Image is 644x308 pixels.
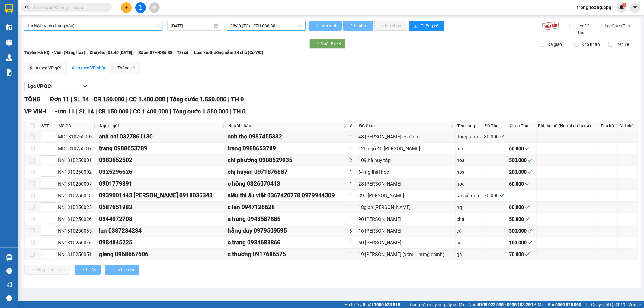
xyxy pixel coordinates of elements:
[71,96,72,103] span: |
[228,191,348,200] div: siêu thị âu việt 0367420778 0979944309
[622,3,626,7] sup: 1
[358,168,454,176] div: 64 ng thái học
[528,228,533,233] span: check
[228,96,229,103] span: |
[58,133,97,141] div: MD1310250005
[105,265,139,275] button: In biên lai
[421,23,439,29] span: Thống kê
[618,121,638,131] th: Ghi chú
[457,239,482,246] div: cá
[6,282,12,287] span: notification
[457,145,482,152] div: rem
[130,108,132,115] span: |
[348,24,353,28] span: loading
[228,167,348,176] div: chị huyền 0971876887
[90,49,134,56] span: Chuyến: (08:40 [DATE])
[58,168,97,176] div: NN1310250002
[509,227,535,235] div: 300.000
[24,82,91,91] button: Lọc VP Gửi
[633,5,638,10] span: caret-down
[410,301,457,308] span: Cung cấp máy in - giấy in:
[348,121,357,131] th: SL
[231,96,244,103] span: TH 0
[630,2,640,13] button: caret-down
[6,24,12,30] img: warehouse-icon
[309,21,342,31] button: Làm mới
[5,4,13,13] img: logo-vxr
[228,250,348,259] div: c thương 0917686575
[228,226,348,235] div: hằng duy 0979509595
[117,266,134,273] span: In biên lai
[319,23,337,29] span: Làm mới
[483,121,508,131] th: Đã Thu
[99,167,226,176] div: 0325296626
[57,225,98,237] td: NN1310250035
[99,203,226,212] div: 0587651983
[99,226,226,235] div: lan 0387234234
[313,24,319,28] span: loading
[528,240,533,245] span: check
[354,23,368,29] span: In phơi
[233,108,245,115] span: TH 0
[58,215,97,223] div: NN1310250026
[228,144,348,153] div: trang 0988653789
[409,21,444,31] button: bar-chartThống kê
[509,168,535,176] div: 200.000
[619,5,624,10] img: icon-new-feature
[358,251,454,258] div: 19 [PERSON_NAME] (xóm 1 hưng chính)
[90,96,92,103] span: |
[534,303,536,306] span: ⚪️
[74,96,89,103] span: SL 14
[6,54,12,61] img: warehouse-icon
[28,21,159,30] span: Hà Nội - Vinh (Hàng hóa)
[99,238,226,247] div: 0984845225
[525,217,530,221] span: check
[57,154,98,166] td: NN1310250001
[24,96,41,103] span: TỔNG
[58,239,97,246] div: NN1310250046
[508,121,537,131] th: Chưa Thu
[93,96,124,103] span: CR 150.000
[509,157,535,164] div: 500.000
[537,121,599,131] th: Phí thu hộ (Người nhận trả)
[99,132,226,141] div: anh chí 0327861130
[457,157,482,164] div: hoa
[230,108,232,115] span: |
[152,5,156,10] span: aim
[349,133,356,141] div: 1
[542,21,559,31] img: 9k=
[100,122,220,129] span: Người gửi
[99,179,226,188] div: 0901779891
[58,204,97,211] div: NN1310250025
[538,301,581,308] span: Miền Bắc
[358,180,454,188] div: 28 [PERSON_NAME]
[358,227,454,235] div: 16 [PERSON_NAME]
[117,65,135,71] div: Thống kê
[230,21,302,30] span: 08:40 (TC) - 37H-086.38
[349,227,356,235] div: 3
[57,143,98,154] td: MD1310250016
[57,249,98,260] td: NN1310250051
[138,49,172,56] span: Số xe: 37H-086.38
[525,181,530,186] span: check
[126,96,127,103] span: |
[309,39,345,49] button: Xuất Excel
[457,180,482,188] div: hoa
[30,65,61,71] div: Xem theo VP gửi
[24,108,46,115] span: VP VINH
[99,250,226,259] div: giang 0968667606
[55,108,75,115] span: Đơn 11
[610,303,615,307] span: copyright
[349,251,356,258] div: 1
[478,302,533,307] strong: 0708 023 035 - 0935 103 250
[528,170,533,174] span: check
[33,4,104,11] input: Tìm tên, số ĐT hoặc mã đơn
[228,122,342,129] span: Người nhận
[57,237,98,249] td: NN1310250046
[6,69,12,76] img: solution-icon
[72,65,107,71] div: Xem theo VP nhận
[28,83,52,90] span: Lọc VP Gửi
[509,215,535,223] div: 50.000
[124,5,129,10] span: plus
[135,2,146,13] button: file-add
